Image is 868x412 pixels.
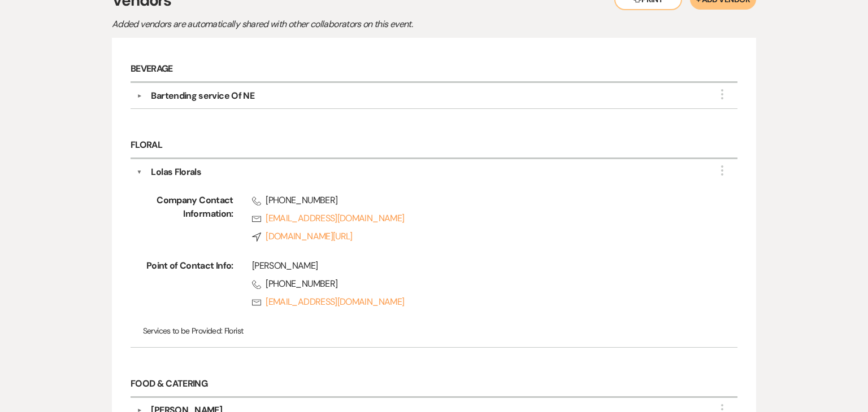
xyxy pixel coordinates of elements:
[131,56,737,83] h6: Beverage
[143,259,233,313] span: Point of Contact Info:
[137,165,142,179] button: ▼
[252,295,702,309] a: [EMAIL_ADDRESS][DOMAIN_NAME]
[151,89,254,103] div: Bartending service Of NE
[143,194,233,248] span: Company Contact Information:
[252,277,702,291] span: [PHONE_NUMBER]
[143,326,223,336] span: Services to be Provided:
[151,165,201,179] div: Lolas Florals
[252,259,702,273] div: [PERSON_NAME]
[132,93,146,99] button: ▼
[143,325,726,337] p: Florist
[252,194,702,207] span: [PHONE_NUMBER]
[131,133,737,159] h6: Floral
[131,371,737,398] h6: Food & Catering
[112,17,507,32] p: Added vendors are automatically shared with other collaborators on this event.
[252,212,702,225] a: [EMAIL_ADDRESS][DOMAIN_NAME]
[252,230,702,243] a: [DOMAIN_NAME][URL]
